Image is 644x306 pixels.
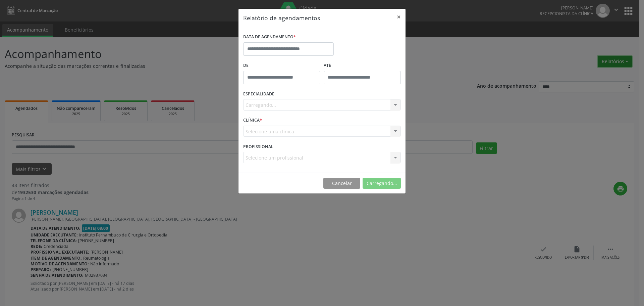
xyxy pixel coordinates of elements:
label: PROFISSIONAL [243,141,273,152]
button: Cancelar [323,178,360,189]
label: De [243,60,320,71]
button: Close [392,9,406,25]
button: Carregando... [363,178,401,189]
h5: Relatório de agendamentos [243,13,320,22]
label: ATÉ [324,60,401,71]
label: ESPECIALIDADE [243,89,274,99]
label: CLÍNICA [243,115,262,126]
label: DATA DE AGENDAMENTO [243,32,296,42]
